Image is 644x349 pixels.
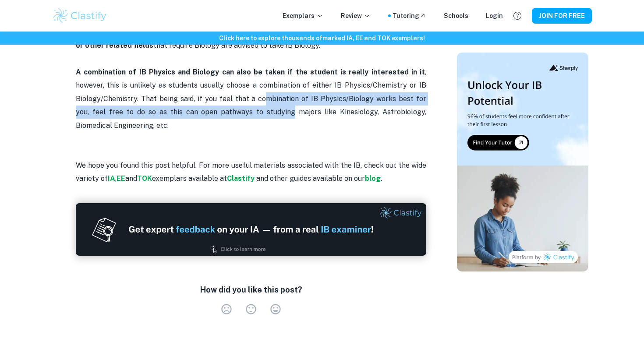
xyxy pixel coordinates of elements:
a: TOK [137,174,152,183]
strong: A combination of IB Physics and Biology can also be taken if the student is really interested in it [76,68,425,76]
button: JOIN FOR FREE [532,8,592,24]
p: , however, this is unlikely as students usually choose a combination of either IB Physics/Chemist... [76,66,426,132]
a: Schools [444,11,468,21]
h6: Click here to explore thousands of marked IA, EE and TOK exemplars ! [2,33,642,43]
img: Ad [76,203,426,256]
a: Clastify [227,174,256,183]
img: Thumbnail [457,53,588,271]
a: Login [486,11,503,21]
p: Review [341,11,371,21]
p: Exemplars [283,11,323,21]
button: Help and Feedback [510,8,525,23]
a: blog [365,174,381,183]
a: EE [117,174,125,183]
img: Clastify logo [52,7,108,25]
p: We hope you found this post helpful. For more useful materials associated with the IB, check out ... [76,159,426,186]
h6: How did you like this post? [200,284,302,296]
a: IA [108,174,115,183]
strong: Clastify [227,174,255,183]
a: Tutoring [393,11,426,21]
